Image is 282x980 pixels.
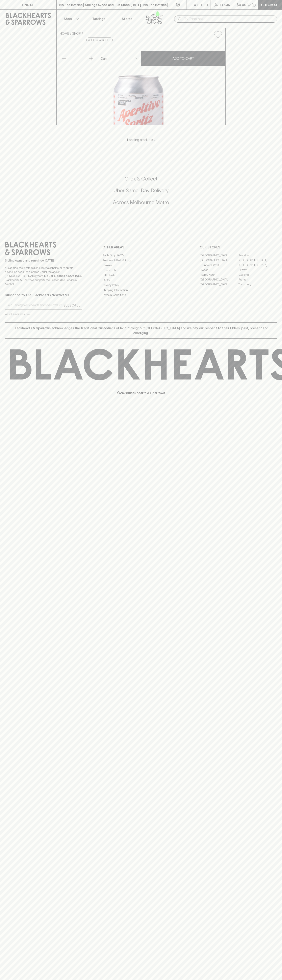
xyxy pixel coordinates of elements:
[102,268,180,273] a: Contact Us
[102,273,180,278] a: Gift Cards
[102,293,180,297] a: Terms & Conditions
[141,51,225,66] button: ADD TO CART
[63,303,80,308] p: SUBSCRIBE
[261,2,279,7] p: Checkout
[238,267,277,272] a: Fitzroy
[238,277,277,282] a: Prahran
[72,32,81,35] a: SHOP
[64,16,72,21] p: Shop
[102,245,180,250] p: OTHER AREAS
[5,259,82,263] p: Sibling owned and run since [DATE]
[5,187,277,194] h5: Uber Same-Day Delivery
[86,38,113,42] button: Add to wishlist
[184,16,274,22] input: Try "Pinot noir"
[5,199,277,206] h5: Across Melbourne Metro
[238,282,277,287] a: Thornbury
[173,56,194,61] p: ADD TO CART
[200,272,238,277] a: Fitzroy North
[200,253,238,258] a: [GEOGRAPHIC_DATA]
[102,258,180,263] a: Business & Bulk Gifting
[113,10,141,28] a: Stores
[102,283,180,288] a: Privacy Policy
[5,159,277,227] div: Call to action block
[100,56,107,61] p: Can
[220,2,230,7] p: Login
[8,326,274,335] p: Blackhearts & Sparrows acknowledges the traditional Custodians of land throughout [GEOGRAPHIC_DAT...
[22,2,34,7] p: FIND US
[57,10,85,28] button: Shop
[237,2,246,7] p: $0.00
[238,258,277,263] a: [GEOGRAPHIC_DATA]
[4,137,278,142] p: Loading products...
[102,263,180,268] a: Careers
[238,272,277,277] a: Geelong
[102,253,180,258] a: Bottle Drop FAQ's
[99,54,141,63] div: Can
[44,274,81,277] strong: Liquor License #32064953
[122,16,132,21] p: Stores
[212,29,224,40] button: Add to wishlist
[200,267,238,272] a: Elwood
[238,263,277,267] a: [GEOGRAPHIC_DATA]
[102,278,180,283] a: FAQ's
[200,282,238,287] a: [GEOGRAPHIC_DATA]
[85,10,113,28] a: Tastings
[5,312,82,316] p: We will never spam you
[92,16,105,21] p: Tastings
[60,32,69,35] a: HOME
[5,266,82,286] p: It is against the law to sell or supply alcohol to, or to obtain alcohol on behalf of a person un...
[102,288,180,292] a: Shipping Information
[57,41,225,125] img: 37002.png
[200,263,238,267] a: Brunswick West
[5,175,277,182] h5: Click & Collect
[8,302,62,309] input: e.g. jane@blackheartsandsparrows.com.au
[253,4,255,6] p: 0
[200,277,238,282] a: [GEOGRAPHIC_DATA]
[200,258,238,263] a: [GEOGRAPHIC_DATA]
[200,245,277,250] p: OUR STORES
[5,293,82,297] p: Subscribe to The Blackhearts Newsletter
[194,2,209,7] p: Wishlist
[238,253,277,258] a: Braddon
[62,301,82,310] button: SUBSCRIBE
